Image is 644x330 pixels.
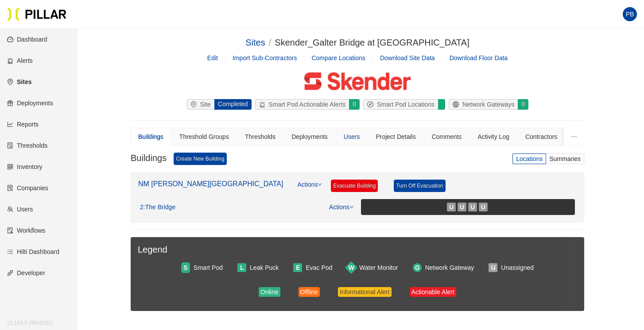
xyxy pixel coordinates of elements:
[449,202,454,212] span: U
[564,128,584,146] button: ellipsis
[318,182,322,187] span: down
[245,132,275,142] div: Thresholds
[7,269,45,276] a: apiDeveloper
[470,202,475,212] span: U
[549,155,581,162] span: Summaries
[245,38,265,47] a: Sites
[329,203,354,211] a: Actions
[253,99,361,110] a: alertSmart Pod Actionable Alerts0
[394,180,445,192] a: Turn Off Evacuation
[302,70,413,92] img: Skender
[450,54,508,61] span: Download Floor Data
[7,121,39,128] a: line-chartReports
[571,134,577,140] span: ellipsis
[138,132,163,142] div: Buildings
[179,132,229,142] div: Threshold Groups
[7,100,53,107] a: giftDeployments
[411,287,454,297] div: Actionable Alert
[376,132,415,142] div: Project Details
[194,263,223,272] div: Smart Pod
[250,263,279,272] div: Leak Puck
[340,287,390,297] div: Informational Alert
[415,263,420,272] span: G
[491,263,496,272] span: U
[367,101,377,107] span: compass
[190,101,200,107] span: environment
[275,36,469,50] div: Skender_Galter Bridge at [GEOGRAPHIC_DATA]
[7,57,33,64] a: alertAlerts
[331,180,378,192] a: Evacuate Building
[7,163,43,170] a: qrcodeInventory
[481,202,485,212] span: U
[7,36,47,43] a: dashboardDashboard
[240,263,244,272] span: L
[626,7,634,21] span: PB
[516,155,543,162] span: Locations
[187,100,214,109] div: Site
[311,54,365,61] a: Compare Locations
[259,101,269,107] span: alert
[525,132,557,142] div: Contractors
[349,99,360,110] div: 0
[517,99,528,110] div: 0
[297,180,322,199] a: Actions
[7,142,47,149] a: exceptionThresholds
[300,287,318,297] div: Offline
[260,287,278,297] div: Online
[233,54,297,61] span: Import Sub-Contractors
[7,227,45,234] a: auditWorkflows
[296,263,300,272] span: E
[207,54,218,61] a: Edit
[449,100,518,109] div: Network Gateways
[425,263,474,272] div: Network Gateway
[501,263,534,272] div: Unassigned
[344,132,360,142] div: Users
[7,7,66,21] img: Pillar Technologies
[306,263,332,272] div: Evac Pod
[138,244,577,255] h3: Legend
[453,101,462,107] span: global
[364,100,438,109] div: Smart Pod Locations
[359,263,398,272] div: Water Monitor
[174,153,226,165] a: Create New Building
[140,203,175,211] div: 2
[7,206,33,213] a: teamUsers
[349,263,354,272] span: W
[214,99,252,110] div: Completed
[269,38,272,47] span: /
[256,100,349,109] div: Smart Pod Actionable Alerts
[7,78,31,85] a: environmentSites
[349,205,354,209] span: down
[138,180,283,188] a: NM [PERSON_NAME][GEOGRAPHIC_DATA]
[144,203,175,211] span: : The Bridge
[291,132,328,142] div: Deployments
[460,202,464,212] span: U
[380,54,435,61] span: Download Site Data
[7,184,48,192] a: solutionCompanies
[7,248,59,255] a: barsHilti Dashboard
[432,132,462,142] div: Comments
[183,263,187,272] span: S
[477,132,509,142] div: Activity Log
[131,153,167,165] h3: Buildings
